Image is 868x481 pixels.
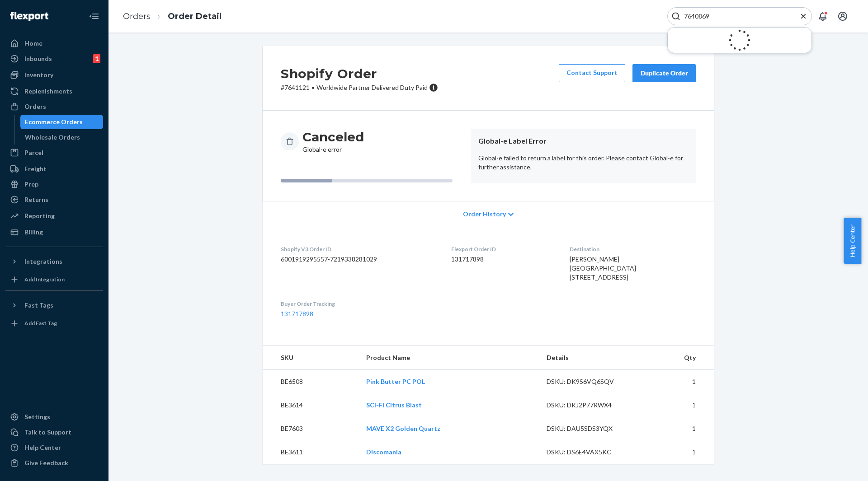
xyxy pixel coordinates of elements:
div: Ecommerce Orders [25,117,83,126]
td: BE7603 [263,417,359,440]
div: Prep [24,180,38,189]
div: Reporting [24,211,55,220]
h2: Shopify Order [281,64,438,83]
a: Orders [123,11,151,21]
span: Worldwide Partner Delivered Duty Paid [316,84,428,91]
a: SCI-FI Citrus Blast [366,401,422,409]
a: Orders [5,99,103,114]
div: DSKU: DK9S6VQ6SQV [547,377,632,386]
div: Give Feedback [24,458,68,467]
div: DSKU: DAU5SDS3YQX [547,424,632,433]
h3: Canceled [302,129,364,145]
span: Order History [463,210,506,219]
a: Parcel [5,145,103,160]
div: Home [24,39,42,48]
button: Duplicate Order [632,64,696,82]
button: Open account menu [834,7,852,25]
div: Settings [24,412,50,421]
a: 131717898 [281,310,313,318]
div: DSKU: DS6E4VAX5KC [547,448,632,457]
a: Ecommerce Orders [20,115,104,129]
div: DSKU: DKJ2P77RWX4 [547,401,632,410]
div: Global-e error [302,129,364,154]
div: Orders [24,102,46,111]
a: Add Integration [5,272,103,287]
div: Freight [24,164,47,173]
td: BE6508 [263,370,359,394]
input: Search Input [680,12,792,21]
th: Details [539,346,639,370]
img: Flexport logo [10,12,48,21]
div: Wholesale Orders [25,133,80,142]
div: 1 [93,54,100,63]
button: Fast Tags [5,298,103,313]
button: Close Search [799,12,808,21]
div: Help Center [24,443,61,452]
a: Inbounds1 [5,51,103,66]
dt: Buyer Order Tracking [281,300,437,308]
td: 1 [638,393,714,417]
svg: Search Icon [671,12,680,21]
div: Inventory [24,70,53,79]
header: Global-e Label Error [478,136,689,146]
a: Inventory [5,68,103,82]
span: [PERSON_NAME] [GEOGRAPHIC_DATA] [STREET_ADDRESS] [570,255,636,281]
div: Integrations [24,257,62,266]
a: Billing [5,225,103,239]
button: Give Feedback [5,456,103,470]
div: Talk to Support [24,428,71,437]
button: Integrations [5,254,103,269]
dt: Shopify V3 Order ID [281,245,437,253]
td: BE3614 [263,393,359,417]
span: • [311,84,315,91]
th: Product Name [359,346,539,370]
th: SKU [263,346,359,370]
p: Global-e failed to return a label for this order. Please contact Global-e for further assistance. [478,154,689,172]
a: Returns [5,192,103,207]
td: 1 [638,417,714,440]
a: Help Center [5,440,103,455]
ol: breadcrumbs [116,3,229,30]
dt: Flexport Order ID [451,245,556,253]
a: Order Detail [168,11,222,21]
th: Qty [638,346,714,370]
a: Discomania [366,448,401,456]
a: Reporting [5,209,103,223]
a: Contact Support [559,64,625,82]
button: Close Navigation [85,7,103,25]
a: Replenishments [5,84,103,98]
dd: 6001919295557-7219338281029 [281,255,437,264]
div: Duplicate Order [640,69,688,78]
div: Returns [24,195,48,204]
div: Billing [24,228,43,237]
div: Add Integration [24,276,65,283]
a: Pink Butter PC POL [366,378,425,385]
a: Home [5,36,103,51]
button: Open notifications [814,7,832,25]
a: Prep [5,177,103,191]
td: BE3611 [263,440,359,464]
button: Help Center [844,218,861,264]
td: 1 [638,440,714,464]
a: MAVE X2 Golden Quartz [366,425,440,432]
a: Freight [5,162,103,176]
div: Parcel [24,148,43,157]
div: Inbounds [24,54,52,63]
a: Wholesale Orders [20,130,104,145]
a: Talk to Support [5,425,103,439]
a: Settings [5,410,103,424]
dt: Destination [570,245,696,253]
a: Add Fast Tag [5,316,103,331]
div: Fast Tags [24,301,53,310]
div: Add Fast Tag [24,319,57,327]
td: 1 [638,370,714,394]
p: # 7641121 [281,83,438,92]
div: Replenishments [24,87,72,96]
dd: 131717898 [451,255,556,264]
